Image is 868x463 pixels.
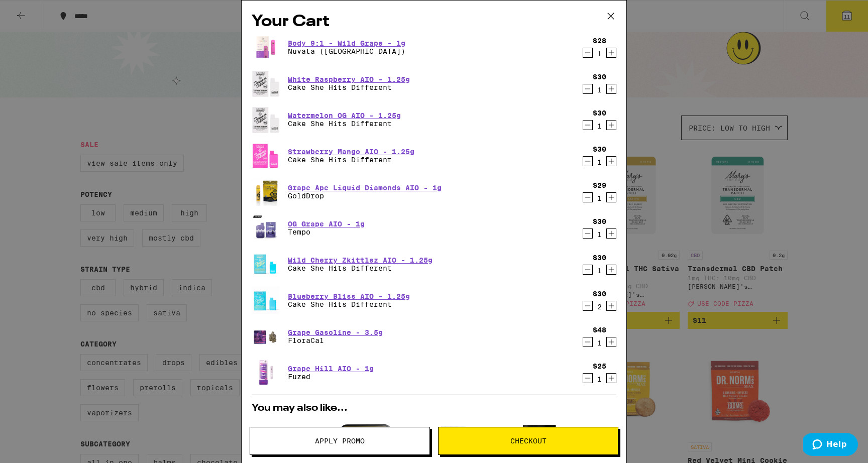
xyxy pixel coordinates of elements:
[583,84,593,94] button: Decrement
[593,158,606,166] div: 1
[510,437,547,444] span: Checkout
[288,148,414,156] a: Strawberry Mango AIO - 1.25g
[606,156,616,166] button: Increment
[606,228,616,239] button: Increment
[593,73,606,81] div: $30
[252,142,280,170] img: Cake She Hits Different - Strawberry Mango AIO - 1.25g
[593,181,606,189] div: $29
[593,339,606,347] div: 1
[252,11,616,33] h2: Your Cart
[288,300,410,308] p: Cake She Hits Different
[288,365,374,373] a: Grape Hill AIO - 1g
[252,359,280,387] img: Fuzed - Grape Hill AIO - 1g
[593,326,606,334] div: $48
[288,192,442,200] p: GoldDrop
[288,336,383,344] p: FloraCal
[288,120,401,128] p: Cake She Hits Different
[583,337,593,347] button: Decrement
[583,48,593,58] button: Decrement
[288,228,365,236] p: Tempo
[593,375,606,383] div: 1
[606,373,616,383] button: Increment
[583,301,593,311] button: Decrement
[252,33,280,61] img: Nuvata (CA) - Body 9:1 - Wild Grape - 1g
[606,337,616,347] button: Increment
[593,303,606,311] div: 2
[593,122,606,130] div: 1
[288,292,410,300] a: Blueberry Bliss AIO - 1.25g
[288,156,414,164] p: Cake She Hits Different
[583,120,593,130] button: Decrement
[252,318,280,355] img: FloraCal - Grape Gasoline - 3.5g
[288,75,410,83] a: White Raspberry AIO - 1.25g
[606,120,616,130] button: Increment
[593,50,606,58] div: 1
[252,177,280,207] img: GoldDrop - Grape Ape Liquid Diamonds AIO - 1g
[252,403,616,413] h2: You may also like...
[288,328,383,336] a: Grape Gasoline - 3.5g
[252,286,280,314] img: Cake She Hits Different - Blueberry Bliss AIO - 1.25g
[288,373,374,381] p: Fuzed
[583,156,593,166] button: Decrement
[593,217,606,225] div: $30
[288,47,405,55] p: Nuvata ([GEOGRAPHIC_DATA])
[252,105,280,134] img: Cake She Hits Different - Watermelon OG AIO - 1.25g
[606,84,616,94] button: Increment
[593,254,606,262] div: $30
[288,184,442,192] a: Grape Ape Liquid Diamonds AIO - 1g
[315,437,365,444] span: Apply Promo
[593,230,606,239] div: 1
[593,109,606,117] div: $30
[593,362,606,370] div: $25
[593,86,606,94] div: 1
[252,250,280,278] img: Cake She Hits Different - Wild Cherry Zkittlez AIO - 1.25g
[593,290,606,298] div: $30
[288,220,365,228] a: OG Grape AIO - 1g
[593,194,606,202] div: 1
[250,427,430,455] button: Apply Promo
[583,228,593,239] button: Decrement
[252,69,280,97] img: Cake She Hits Different - White Raspberry AIO - 1.25g
[606,192,616,202] button: Increment
[288,83,410,91] p: Cake She Hits Different
[583,373,593,383] button: Decrement
[288,256,432,264] a: Wild Cherry Zkittlez AIO - 1.25g
[583,265,593,275] button: Decrement
[288,39,405,47] a: Body 9:1 - Wild Grape - 1g
[803,433,858,458] iframe: Opens a widget where you can find more information
[593,145,606,153] div: $30
[593,267,606,275] div: 1
[606,265,616,275] button: Increment
[288,111,401,120] a: Watermelon OG AIO - 1.25g
[606,301,616,311] button: Increment
[606,48,616,58] button: Increment
[593,37,606,45] div: $28
[438,427,618,455] button: Checkout
[583,192,593,202] button: Decrement
[252,214,280,242] img: Tempo - OG Grape AIO - 1g
[288,264,432,272] p: Cake She Hits Different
